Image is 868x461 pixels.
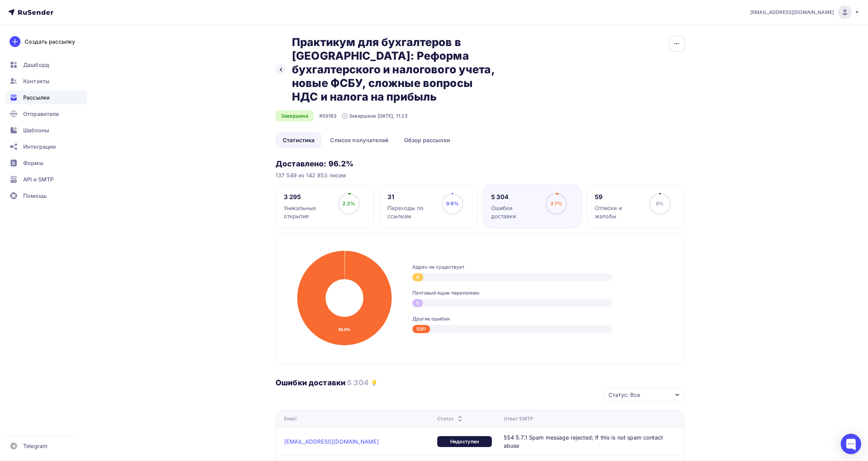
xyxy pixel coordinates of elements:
[5,156,87,170] a: Формы
[412,325,430,333] div: 5291
[23,110,59,118] span: Отправители
[284,193,332,201] div: 3 295
[276,132,322,148] a: Статистика
[491,204,539,220] div: Ошибки доставки
[412,273,423,281] div: 8
[387,193,436,201] div: 31
[412,299,423,307] div: 5
[5,74,87,88] a: Контакты
[5,107,87,121] a: Отправители
[284,415,297,422] div: Email
[5,91,87,104] a: Рассылки
[504,433,669,450] span: 554 5.7.1 Spam message rejected; If this is not spam contact abuse
[276,378,345,387] h3: Ошибки доставки
[23,442,47,450] span: Telegram
[23,143,56,151] span: Интеграции
[437,415,464,422] div: Статус
[595,193,643,201] div: 59
[276,159,685,168] h3: Доставлено: 96.2%
[750,5,860,19] a: [EMAIL_ADDRESS][DOMAIN_NAME]
[656,200,664,206] span: 0%
[491,193,539,201] div: 5 304
[23,126,49,134] span: Шаблоны
[5,123,87,137] a: Шаблоны
[342,113,408,119] div: Завершена [DATE], 11:23
[446,200,459,206] span: 0.9%
[412,289,671,296] div: Почтовый ящик переполнен
[604,387,685,402] button: Статус: Все
[397,132,457,148] a: Обзор рассылки
[437,436,492,447] div: Недоступен
[387,204,436,220] div: Переходы по ссылкам
[292,35,498,104] h2: Практикум для бухгалтеров в [GEOGRAPHIC_DATA]: Реформа бухгалтерского и налогового учета, новые Ф...
[550,200,562,206] span: 3.7%
[750,9,834,16] span: [EMAIL_ADDRESS][DOMAIN_NAME]
[23,61,49,69] span: Дашборд
[276,171,685,179] div: 137 549 из 142 853 писем
[347,378,369,387] h3: 5 304
[412,264,671,270] div: Адрес не существует
[276,110,314,121] div: Завершена
[23,77,49,85] span: Контакты
[5,58,87,72] a: Дашборд
[284,204,332,220] div: Уникальные открытия
[23,159,43,167] span: Формы
[25,38,75,46] div: Создать рассылку
[284,438,379,445] a: [EMAIL_ADDRESS][DOMAIN_NAME]
[23,192,47,200] span: Помощь
[342,200,355,206] span: 2.3%
[23,93,50,102] span: Рассылки
[319,113,337,119] div: #59163
[323,132,396,148] a: Список получателей
[595,204,643,220] div: Отписки и жалобы
[412,315,671,322] div: Другие ошибки
[608,391,640,399] div: Статус: Все
[23,175,54,183] span: API и SMTP
[504,415,533,422] div: Ответ SMTP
